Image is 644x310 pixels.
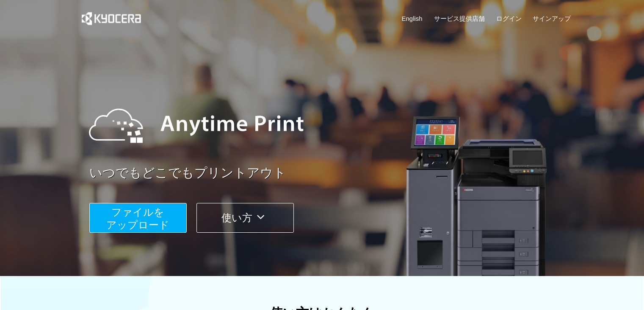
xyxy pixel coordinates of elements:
[434,14,485,23] a: サービス提供店舗
[496,14,522,23] a: ログイン
[89,203,187,233] button: ファイルを​​アップロード
[402,14,423,23] a: English
[533,14,571,23] a: サインアップ
[196,203,294,233] button: 使い方
[106,206,169,231] span: ファイルを ​​アップロード
[89,164,576,182] a: いつでもどこでもプリントアウト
